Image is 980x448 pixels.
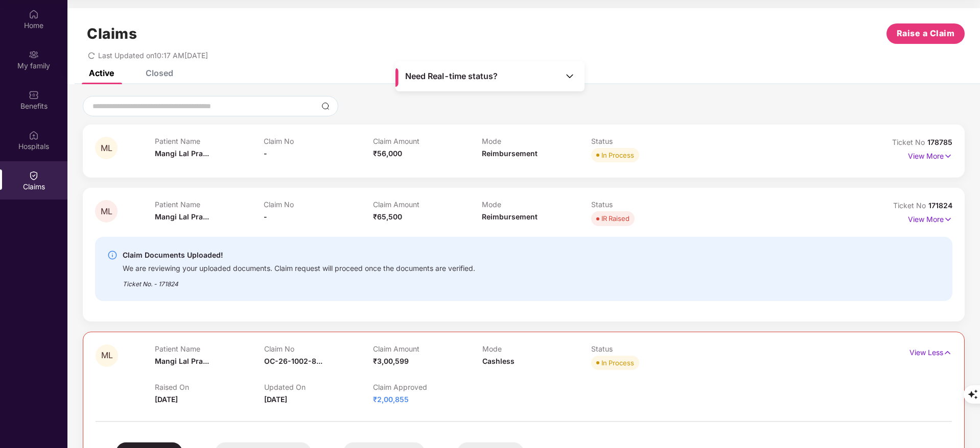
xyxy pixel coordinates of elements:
[155,137,264,145] p: Patient Name
[155,357,209,365] span: Mangi Lal Pra...
[897,27,955,40] span: Raise a Claim
[155,212,209,221] span: Mangi Lal Pra...
[264,395,287,404] span: [DATE]
[264,200,373,209] p: Claim No
[482,149,538,158] span: Reimbursement
[373,149,402,158] span: ₹56,000
[155,200,264,209] p: Patient Name
[601,150,634,160] div: In Process
[944,214,952,225] img: svg+xml;base64,PHN2ZyB4bWxucz0iaHR0cDovL3d3dy53My5vcmcvMjAwMC9zdmciIHdpZHRoPSIxNyIgaGVpZ2h0PSIxNy...
[591,200,701,209] p: Status
[601,213,629,223] div: IR Raised
[373,200,482,209] p: Claim Amount
[908,211,952,225] p: View More
[373,395,409,404] span: ₹2,00,855
[482,212,538,221] span: Reimbursement
[264,344,373,353] p: Claim No
[373,137,482,145] p: Claim Amount
[29,130,39,140] img: svg+xml;base64,PHN2ZyBpZD0iSG9zcGl0YWxzIiB4bWxucz0iaHR0cDovL3d3dy53My5vcmcvMjAwMC9zdmciIHdpZHRoPS...
[155,149,209,158] span: Mangi Lal Pra...
[591,344,700,353] p: Status
[943,347,952,358] img: svg+xml;base64,PHN2ZyB4bWxucz0iaHR0cDovL3d3dy53My5vcmcvMjAwMC9zdmciIHdpZHRoPSIxNyIgaGVpZ2h0PSIxNy...
[101,351,113,360] span: ML
[155,344,264,353] p: Patient Name
[29,170,39,181] img: svg+xml;base64,PHN2ZyBpZD0iQ2xhaW0iIHhtbG5zPSJodHRwOi8vd3d3LnczLm9yZy8yMDAwL3N2ZyIgd2lkdGg9IjIwIi...
[123,249,475,261] div: Claim Documents Uploaded!
[123,261,475,273] div: We are reviewing your uploaded documents. Claim request will proceed once the documents are verif...
[944,151,952,162] img: svg+xml;base64,PHN2ZyB4bWxucz0iaHR0cDovL3d3dy53My5vcmcvMjAwMC9zdmciIHdpZHRoPSIxNyIgaGVpZ2h0PSIxNy...
[908,148,952,162] p: View More
[264,149,267,158] span: -
[264,212,267,221] span: -
[892,138,927,146] span: Ticket No
[29,49,39,60] img: svg+xml;base64,PHN2ZyB3aWR0aD0iMjAiIGhlaWdodD0iMjAiIHZpZXdCb3g9IjAgMCAyMCAyMCIgZmlsbD0ibm9uZSIgeG...
[482,200,591,209] p: Mode
[373,357,409,365] span: ₹3,00,599
[893,201,928,210] span: Ticket No
[98,51,208,60] span: Last Updated on 10:17 AM[DATE]
[264,357,322,365] span: OC-26-1002-8...
[29,90,39,100] img: svg+xml;base64,PHN2ZyBpZD0iQmVuZWZpdHMiIHhtbG5zPSJodHRwOi8vd3d3LnczLm9yZy8yMDAwL3N2ZyIgd2lkdGg9Ij...
[88,51,95,60] span: redo
[321,102,330,110] img: svg+xml;base64,PHN2ZyBpZD0iU2VhcmNoLTMyeDMyIiB4bWxucz0iaHR0cDovL3d3dy53My5vcmcvMjAwMC9zdmciIHdpZH...
[155,383,264,391] p: Raised On
[482,357,515,365] span: Cashless
[155,395,178,404] span: [DATE]
[89,68,114,78] div: Active
[482,344,591,353] p: Mode
[591,137,701,145] p: Status
[264,383,373,391] p: Updated On
[405,71,498,82] span: Need Real-time status?
[565,71,575,81] img: Toggle Icon
[886,23,965,44] button: Raise a Claim
[107,250,118,260] img: svg+xml;base64,PHN2ZyBpZD0iSW5mby0yMHgyMCIgeG1sbnM9Imh0dHA6Ly93d3cudzMub3JnLzIwMDAvc3ZnIiB3aWR0aD...
[101,144,112,153] span: ML
[373,212,402,221] span: ₹65,500
[87,25,137,42] h1: Claims
[373,344,482,353] p: Claim Amount
[909,344,952,358] p: View Less
[29,9,39,19] img: svg+xml;base64,PHN2ZyBpZD0iSG9tZSIgeG1sbnM9Imh0dHA6Ly93d3cudzMub3JnLzIwMDAvc3ZnIiB3aWR0aD0iMjAiIG...
[101,207,112,216] span: ML
[264,137,373,145] p: Claim No
[146,68,173,78] div: Closed
[927,138,952,146] span: 178785
[601,358,634,368] div: In Process
[123,273,475,289] div: Ticket No. - 171824
[482,137,591,145] p: Mode
[373,383,482,391] p: Claim Approved
[928,201,952,210] span: 171824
